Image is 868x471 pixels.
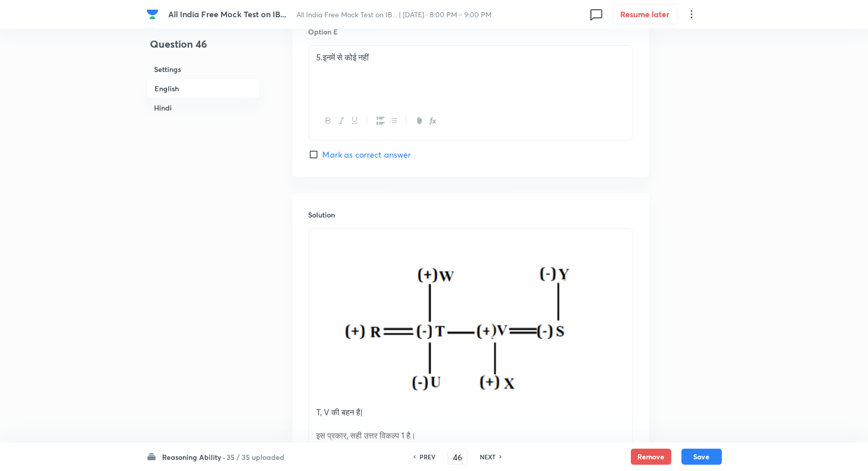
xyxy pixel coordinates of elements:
h6: 35 / 35 uploaded [227,452,285,462]
h6: Option E [309,26,633,37]
img: 23-02-25-08:25:47-AM [317,235,599,404]
button: Remove [631,449,671,465]
p: T, V की बहन है| [317,407,625,418]
h6: Reasoning Ability · [163,452,225,462]
button: Resume later [613,4,677,24]
span: All India Free Mock Test on IB... | [DATE] · 8:00 PM - 9:00 PM [296,10,492,19]
h4: Question 46 [146,37,260,60]
span: All India Free Mock Test on IB... [168,9,286,19]
h6: Hindi [146,98,260,117]
h6: English [146,79,260,98]
h6: NEXT [480,452,496,461]
p: 5.इनमें से कोई नहीं [317,52,625,63]
h6: Solution [309,209,633,220]
a: Company Logo [146,8,161,20]
img: Company Logo [146,8,159,20]
span: Mark as correct answer [323,149,411,161]
h6: PREV [420,452,435,461]
p: इस प्रकार, सही उत्तर विकल्प 1 है। [317,430,625,442]
button: Save [682,449,722,465]
h6: Settings [146,60,260,79]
